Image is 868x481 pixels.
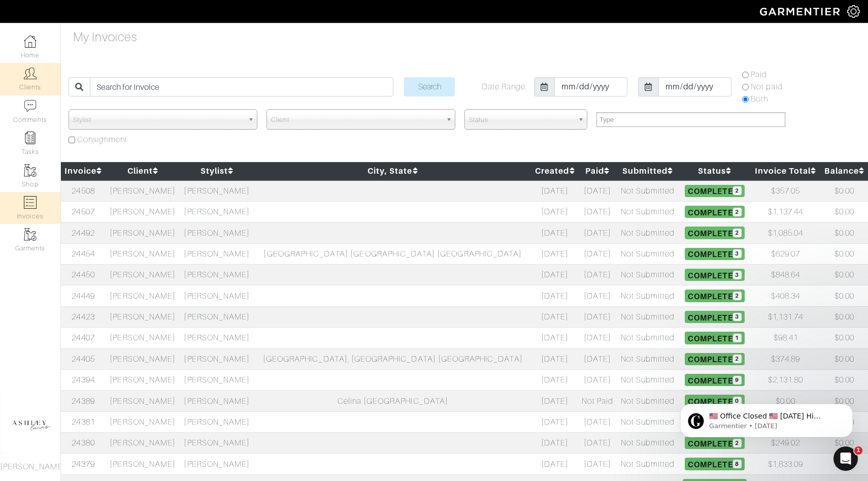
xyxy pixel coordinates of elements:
[24,228,37,241] img: garments-icon-b7da505a4dc4fd61783c78ac3ca0ef83fa9d6f193b1c9dc38574b1d14d53ca28.png
[733,334,742,342] span: 1
[368,166,418,176] a: City, State
[77,134,128,146] label: Consignment
[751,306,821,327] td: $1,131.74
[685,185,744,197] span: Complete
[106,391,180,411] td: [PERSON_NAME]
[617,265,679,285] td: Not Submitted
[821,265,868,285] td: $0.00
[617,454,679,474] td: Not Submitted
[751,285,821,306] td: $408.34
[72,460,94,469] a: 24379
[73,30,138,45] h4: My Invoices
[72,249,94,259] a: 24454
[685,269,744,281] span: Complete
[685,374,744,386] span: Complete
[180,411,254,432] td: [PERSON_NAME]
[821,369,868,390] td: $0.00
[180,391,254,411] td: [PERSON_NAME]
[579,369,617,390] td: [DATE]
[617,243,679,264] td: Not Submitted
[854,446,862,455] span: 1
[617,306,679,327] td: Not Submitted
[254,243,531,264] td: [GEOGRAPHIC_DATA] [GEOGRAPHIC_DATA] [GEOGRAPHIC_DATA]
[180,285,254,306] td: [PERSON_NAME]
[751,93,768,105] label: Both
[685,458,744,470] span: Complete
[531,411,578,432] td: [DATE]
[72,270,94,279] a: 24450
[821,222,868,243] td: $0.00
[821,348,868,369] td: $0.00
[733,313,742,322] span: 3
[821,180,868,202] td: $0.00
[531,454,578,474] td: [DATE]
[254,391,531,411] td: Celina [GEOGRAPHIC_DATA]
[106,433,180,454] td: [PERSON_NAME]
[24,196,37,209] img: orders-icon-0abe47150d42831381b5fb84f609e132dff9fe21cb692f30cb5eec754e2cba89.png
[751,180,821,202] td: $357.05
[755,3,847,20] img: garmentier-logo-header-white-b43fb05a5012e4ada735d5af1a66efaba907eab6374d6393d1fbf88cb4ef424d.png
[685,332,744,344] span: Complete
[579,454,617,474] td: [DATE]
[201,166,233,176] a: Stylist
[180,369,254,390] td: [PERSON_NAME]
[180,180,254,202] td: [PERSON_NAME]
[751,69,767,81] label: Paid
[531,265,578,285] td: [DATE]
[72,355,94,364] a: 24405
[106,285,180,306] td: [PERSON_NAME]
[585,166,610,176] a: Paid
[617,391,679,411] td: Not Submitted
[180,454,254,474] td: [PERSON_NAME]
[24,67,37,80] img: clients-icon-6bae9207a08558b7cb47a8932f037763ab4055f8c8b6bfacd5dc20c3e0201464.png
[821,201,868,222] td: $0.00
[579,306,617,327] td: [DATE]
[64,166,102,176] a: Invoice
[106,180,180,202] td: [PERSON_NAME]
[106,411,180,432] td: [PERSON_NAME]
[751,201,821,222] td: $1,137.44
[733,292,742,300] span: 2
[404,77,455,97] input: Search
[531,222,578,243] td: [DATE]
[579,411,617,432] td: [DATE]
[733,376,742,384] span: 9
[617,201,679,222] td: Not Submitted
[617,180,679,202] td: Not Submitted
[106,348,180,369] td: [PERSON_NAME]
[617,285,679,306] td: Not Submitted
[821,454,868,474] td: $0.00
[751,369,821,390] td: $2,131.80
[821,285,868,306] td: $0.00
[535,166,575,176] a: Created
[106,243,180,264] td: [PERSON_NAME]
[72,292,94,301] a: 24449
[824,166,864,176] a: Balance
[685,227,744,239] span: Complete
[821,243,868,264] td: $0.00
[106,369,180,390] td: [PERSON_NAME]
[180,348,254,369] td: [PERSON_NAME]
[821,306,868,327] td: $0.00
[106,265,180,285] td: [PERSON_NAME]
[72,312,94,322] a: 24423
[733,186,742,195] span: 2
[579,328,617,348] td: [DATE]
[579,348,617,369] td: [DATE]
[180,306,254,327] td: [PERSON_NAME]
[733,460,742,468] span: 8
[90,77,393,97] input: Search for Invoice
[24,100,37,112] img: comment-icon-a0a6a9ef722e966f86d9cbdc48e553b5cf19dbc54f86b18d962a5391bc8f6eb6.png
[617,328,679,348] td: Not Submitted
[106,454,180,474] td: [PERSON_NAME]
[617,411,679,432] td: Not Submitted
[698,166,731,176] a: Status
[847,5,860,18] img: gear-icon-white-bd11855cb880d31180b6d7d6211b90ccbf57a29d726f0c71d8c61bd08dd39cc2.png
[751,328,821,348] td: $98.41
[579,201,617,222] td: [DATE]
[685,353,744,365] span: Complete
